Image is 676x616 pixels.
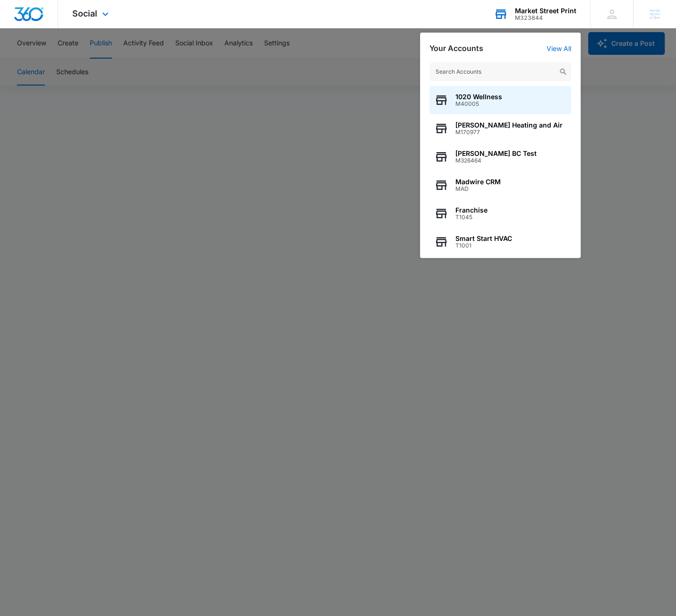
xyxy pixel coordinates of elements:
button: [PERSON_NAME] BC TestM326464 [429,143,571,171]
h2: Your Accounts [429,44,483,53]
span: [PERSON_NAME] BC Test [455,150,537,157]
button: [PERSON_NAME] Heating and AirM170977 [429,114,571,143]
span: Franchise [455,206,488,214]
button: Smart Start HVACT1001 [429,228,571,256]
span: M40005 [455,101,502,107]
div: account id [515,15,576,21]
span: T1001 [455,242,512,249]
button: Madwire CRMMAD [429,171,571,199]
span: 1020 Wellness [455,93,502,101]
a: View All [547,44,571,52]
input: Search Accounts [429,62,571,81]
span: Social [72,9,97,18]
span: MAD [455,186,501,192]
span: [PERSON_NAME] Heating and Air [455,121,563,129]
button: 1020 WellnessM40005 [429,86,571,114]
span: Madwire CRM [455,178,501,186]
span: M326464 [455,157,537,164]
div: account name [515,7,576,15]
span: M170977 [455,129,563,136]
span: T1045 [455,214,488,221]
button: FranchiseT1045 [429,199,571,228]
span: Smart Start HVAC [455,235,512,242]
